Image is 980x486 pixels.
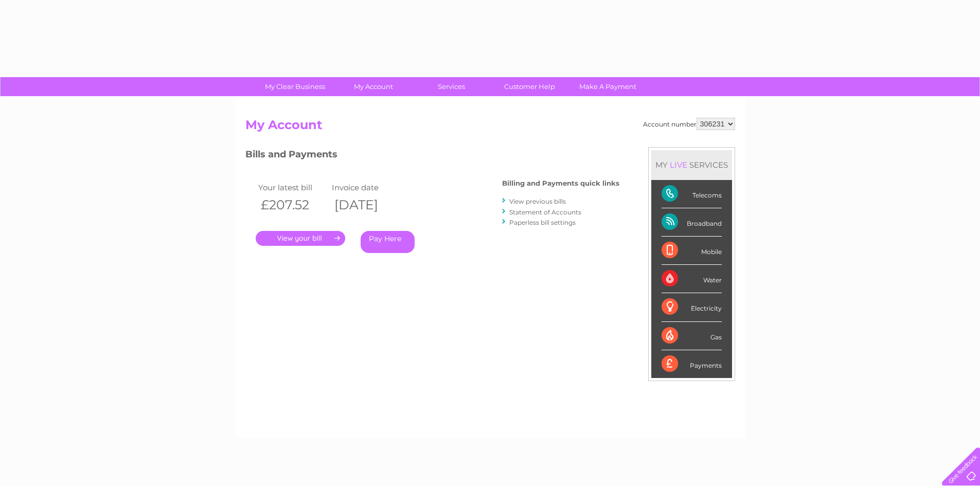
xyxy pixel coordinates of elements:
a: Statement of Accounts [509,208,581,216]
h2: My Account [245,118,735,137]
a: Paperless bill settings [509,219,576,226]
a: Make A Payment [565,77,650,96]
a: My Account [331,77,416,96]
div: Electricity [662,293,722,321]
a: Pay Here [361,231,415,253]
a: View previous bills [509,197,566,205]
h4: Billing and Payments quick links [502,179,619,187]
a: . [256,231,345,246]
div: Payments [662,350,722,378]
h3: Bills and Payments [245,147,619,165]
a: My Clear Business [253,77,337,96]
div: Gas [662,322,722,350]
div: LIVE [668,160,689,170]
a: Services [409,77,494,96]
th: £207.52 [256,194,330,215]
a: Customer Help [487,77,572,96]
div: Mobile [662,237,722,265]
div: Telecoms [662,180,722,208]
div: Broadband [662,208,722,237]
td: Your latest bill [256,181,330,194]
td: Invoice date [329,181,403,194]
div: Account number [643,118,735,130]
div: MY SERVICES [651,150,732,179]
div: Water [662,265,722,293]
th: [DATE] [329,194,403,215]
